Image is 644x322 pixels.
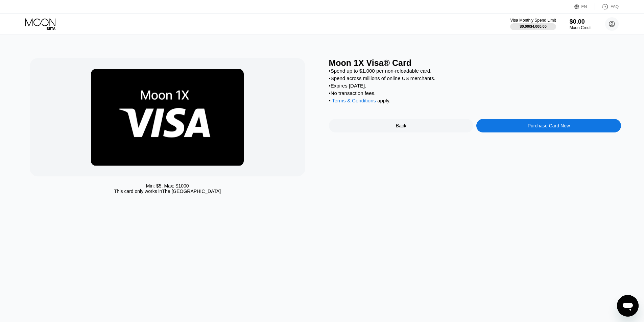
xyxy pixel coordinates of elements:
div: $0.00 / $4,000.00 [520,24,547,28]
span: Terms & Conditions [332,98,376,103]
div: FAQ [611,4,619,9]
div: $0.00Moon Credit [570,18,592,30]
div: EN [574,3,595,10]
div: FAQ [595,3,619,10]
div: Min: $ 5 , Max: $ 1000 [146,183,189,189]
div: Back [329,119,474,132]
div: EN [581,4,587,9]
div: Visa Monthly Spend Limit$0.00/$4,000.00 [510,18,556,30]
div: Purchase Card Now [476,119,621,132]
div: Moon 1X Visa® Card [329,58,621,68]
div: Terms & Conditions [332,98,376,105]
div: Purchase Card Now [528,123,570,128]
div: • Spend across millions of online US merchants. [329,75,621,81]
div: • Spend up to $1,000 per non-reloadable card. [329,68,621,74]
div: $0.00 [570,18,592,25]
div: Visa Monthly Spend Limit [510,18,556,23]
div: • Expires [DATE]. [329,83,621,89]
div: Moon Credit [570,25,592,30]
iframe: Button to launch messaging window [617,295,639,317]
div: Back [396,123,406,128]
div: • apply . [329,98,621,105]
div: • No transaction fees. [329,90,621,96]
div: This card only works in The [GEOGRAPHIC_DATA] [114,189,221,194]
